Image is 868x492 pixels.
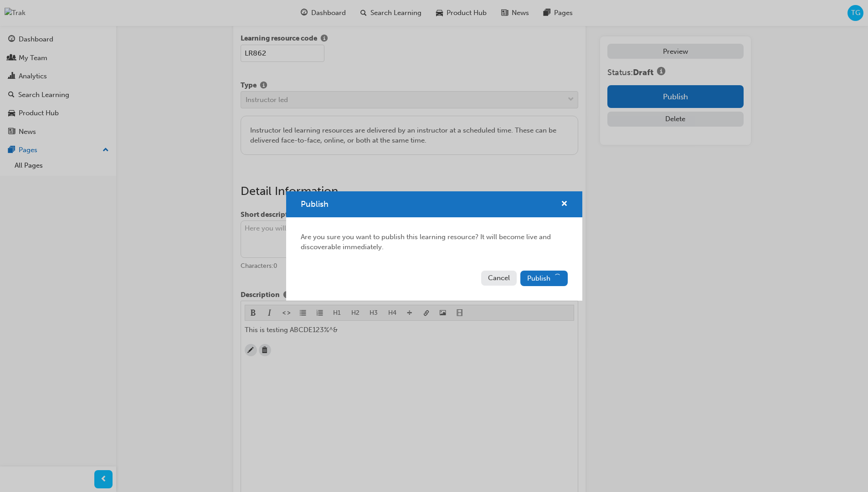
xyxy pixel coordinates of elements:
[520,271,568,286] button: Publish
[527,274,550,282] span: Publish
[286,217,582,267] div: Are you sure you want to publish this learning resource? It will become live and discoverable imm...
[286,191,582,301] div: Publish
[481,271,517,286] button: Cancel
[561,200,568,209] span: cross-icon
[301,199,329,209] span: Publish
[561,199,568,210] button: cross-icon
